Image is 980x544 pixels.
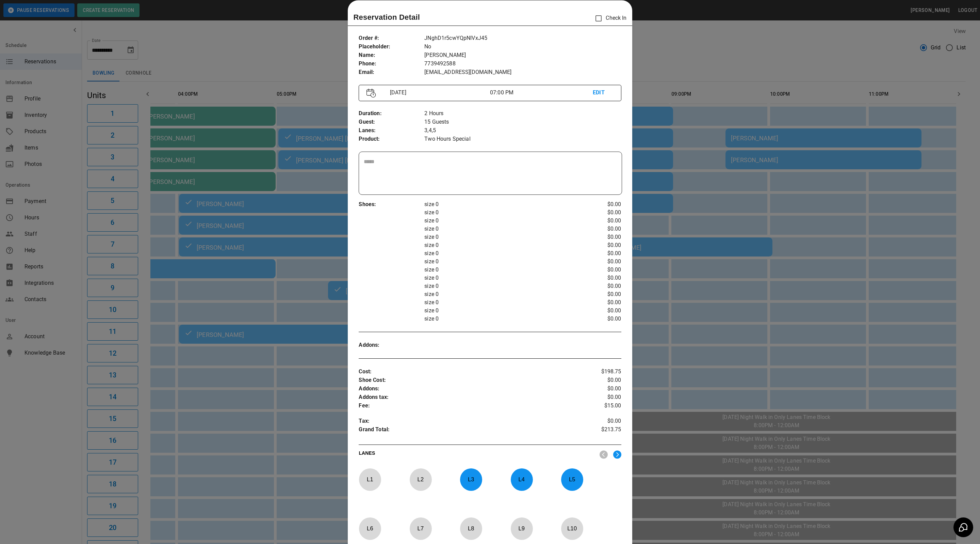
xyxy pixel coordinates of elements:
[577,385,621,393] p: $0.00
[577,225,621,233] p: $0.00
[577,233,621,241] p: $0.00
[424,60,621,68] p: 7739492588
[510,520,533,537] p: L 9
[577,307,621,315] p: $0.00
[424,266,577,274] p: size 0
[359,393,577,402] p: Addons tax :
[359,118,424,126] p: Guest :
[359,417,577,425] p: Tax :
[424,241,577,249] p: size 0
[424,233,577,241] p: size 0
[613,450,621,459] img: right.svg
[387,89,490,97] p: [DATE]
[577,417,621,425] p: $0.00
[577,368,621,376] p: $198.75
[577,258,621,266] p: $0.00
[424,298,577,307] p: size 0
[577,298,621,307] p: $0.00
[424,109,621,118] p: 2 Hours
[353,12,420,23] p: Reservation Detail
[359,520,381,537] p: L 6
[591,11,626,26] p: Check In
[577,290,621,298] p: $0.00
[424,258,577,266] p: size 0
[460,520,482,537] p: L 8
[593,89,613,97] p: EDIT
[424,126,621,135] p: 3,4,5
[424,135,621,143] p: Two Hours Special
[424,34,621,43] p: JNghD1r5cwYQpNIVxJ45
[577,217,621,225] p: $0.00
[424,208,577,217] p: size 0
[359,51,424,60] p: Name :
[424,118,621,126] p: 15 Guests
[577,402,621,410] p: $15.00
[424,43,621,51] p: No
[577,425,621,436] p: $213.75
[460,471,482,487] p: L 3
[359,200,424,209] p: Shoes :
[359,126,424,135] p: Lanes :
[490,89,593,97] p: 07:00 PM
[359,109,424,118] p: Duration :
[359,60,424,68] p: Phone :
[359,135,424,143] p: Product :
[424,274,577,282] p: size 0
[424,307,577,315] p: size 0
[424,51,621,60] p: [PERSON_NAME]
[366,89,376,98] img: Vector
[577,393,621,402] p: $0.00
[577,282,621,290] p: $0.00
[424,200,577,208] p: size 0
[577,315,621,323] p: $0.00
[409,520,432,537] p: L 7
[424,315,577,323] p: size 0
[359,368,577,376] p: Cost :
[577,208,621,217] p: $0.00
[359,43,424,51] p: Placeholder :
[424,290,577,298] p: size 0
[577,376,621,385] p: $0.00
[409,471,432,487] p: L 2
[561,471,583,487] p: L 5
[424,217,577,225] p: size 0
[424,225,577,233] p: size 0
[359,425,577,436] p: Grand Total :
[510,471,533,487] p: L 4
[577,266,621,274] p: $0.00
[561,520,583,537] p: L 10
[359,450,594,459] p: LANES
[577,274,621,282] p: $0.00
[359,34,424,43] p: Order # :
[359,385,577,393] p: Addons :
[359,341,424,349] p: Addons :
[359,402,577,410] p: Fee :
[424,282,577,290] p: size 0
[359,68,424,77] p: Email :
[600,450,608,459] img: nav_left.svg
[424,68,621,77] p: [EMAIL_ADDRESS][DOMAIN_NAME]
[577,249,621,258] p: $0.00
[577,241,621,249] p: $0.00
[359,376,577,385] p: Shoe Cost :
[577,200,621,208] p: $0.00
[424,249,577,258] p: size 0
[359,471,381,487] p: L 1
